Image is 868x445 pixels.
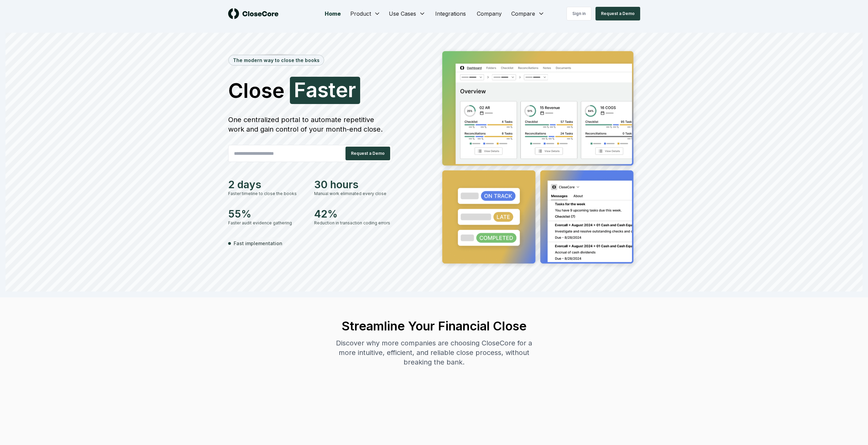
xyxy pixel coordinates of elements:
[318,79,328,100] span: s
[389,10,416,18] span: Use Cases
[314,178,392,191] div: 30 hours
[348,79,356,100] span: r
[345,147,390,160] button: Request a Demo
[507,7,549,20] button: Compare
[330,319,539,333] h2: Streamline Your Financial Close
[437,46,640,271] img: Jumbotron
[385,7,430,20] button: Use Cases
[567,7,591,20] a: Sign in
[336,79,348,100] span: e
[328,79,336,100] span: t
[314,191,392,197] div: Manual work eliminated every close
[314,220,392,226] div: Reduction in transaction coding errors
[228,208,306,220] div: 55%
[350,10,371,18] span: Product
[228,115,392,134] div: One centralized portal to automate repetitive work and gain control of your month-end close.
[319,7,346,20] a: Home
[330,338,539,367] div: Discover why more companies are choosing CloseCore for a more intuitive, efficient, and reliable ...
[294,79,306,100] span: F
[228,80,284,101] span: Close
[228,178,306,191] div: 2 days
[229,55,324,65] div: The modern way to close the books
[314,208,392,220] div: 42%
[228,220,306,226] div: Faster audit evidence gathering
[511,10,535,18] span: Compare
[306,79,318,100] span: a
[228,8,279,19] img: logo
[595,7,640,20] button: Request a Demo
[471,7,507,20] a: Company
[430,7,471,20] a: Integrations
[228,191,306,197] div: Faster timeline to close the books
[346,7,385,20] button: Product
[234,240,282,247] span: Fast implementation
